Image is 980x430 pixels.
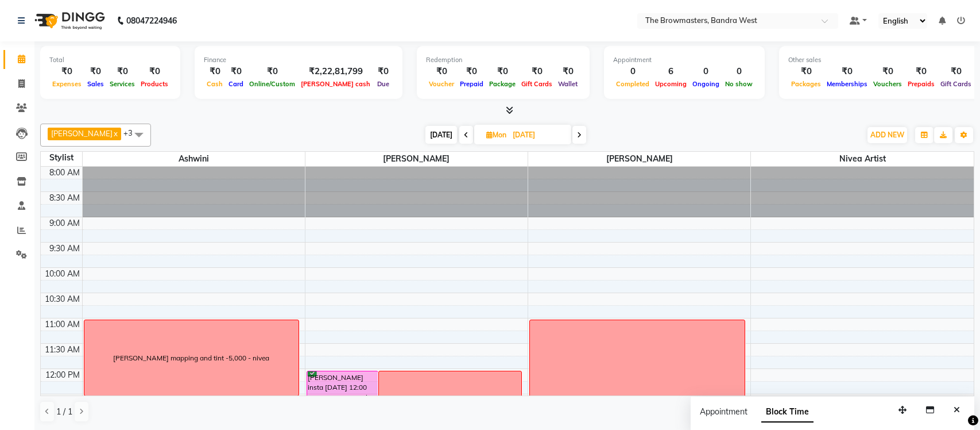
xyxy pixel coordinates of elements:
span: No show [722,80,756,88]
span: ADD NEW [870,130,904,139]
div: ₹0 [246,65,298,78]
button: Close [948,401,965,419]
span: Block Time [761,402,814,423]
div: ₹2,22,81,799 [298,65,373,78]
span: Upcoming [652,80,690,88]
span: Gift Cards [938,80,974,88]
span: Wallet [555,80,580,88]
div: 12:30 PM [43,394,82,406]
span: Completed [613,80,652,88]
span: Expenses [49,80,84,88]
div: 8:00 AM [47,167,82,179]
div: 0 [690,65,722,78]
span: [PERSON_NAME] [305,152,528,166]
span: Prepaid [457,80,486,88]
span: Package [486,80,518,88]
div: Redemption [426,55,580,65]
span: Services [107,80,138,88]
div: ₹0 [486,65,518,78]
div: ₹0 [107,65,138,78]
span: Prepaids [905,80,938,88]
span: [PERSON_NAME] [51,129,113,138]
span: Appointment [700,406,747,417]
div: 0 [613,65,652,78]
div: 11:30 AM [42,344,82,356]
span: Cash [204,80,226,88]
div: ₹0 [905,65,938,78]
div: ₹0 [824,65,870,78]
div: ₹0 [373,65,393,78]
div: ₹0 [870,65,905,78]
div: 0 [722,65,756,78]
div: 12:00 PM [43,369,82,381]
span: Memberships [824,80,870,88]
div: ₹0 [49,65,84,78]
div: ₹0 [518,65,555,78]
div: ₹0 [788,65,824,78]
span: 1 / 1 [56,406,72,418]
div: Appointment [613,55,756,65]
div: ₹0 [204,65,226,78]
div: 6 [652,65,690,78]
span: Packages [788,80,824,88]
input: 2025-10-06 [509,126,567,144]
span: Gift Cards [518,80,555,88]
b: 08047224946 [126,5,177,37]
span: Nivea Artist [751,152,974,166]
div: Finance [204,55,393,65]
span: +3 [123,128,141,137]
div: Other sales [788,55,974,65]
div: ₹0 [138,65,171,78]
div: ₹0 [457,65,486,78]
div: 11:00 AM [42,318,82,331]
span: Due [374,80,392,88]
img: logo [29,5,108,37]
span: Ongoing [690,80,722,88]
div: ₹0 [84,65,107,78]
div: 9:30 AM [47,243,82,255]
span: Voucher [426,80,457,88]
span: Sales [84,80,107,88]
div: 8:30 AM [47,192,82,204]
span: [PERSON_NAME] [528,152,750,166]
div: 9:00 AM [47,217,82,229]
a: x [113,129,118,138]
div: [PERSON_NAME] mapping and tint -5,000 - nivea [113,353,269,363]
span: Products [138,80,171,88]
div: Total [49,55,171,65]
div: ₹0 [226,65,246,78]
div: ₹0 [555,65,580,78]
span: [DATE] [425,126,457,144]
div: Stylist [41,152,82,164]
div: 10:30 AM [42,293,82,305]
div: ₹0 [938,65,974,78]
span: Vouchers [870,80,905,88]
span: Card [226,80,246,88]
div: 10:00 AM [42,268,82,280]
div: ₹0 [426,65,457,78]
span: Mon [483,130,509,139]
span: [PERSON_NAME] cash [298,80,373,88]
button: ADD NEW [867,127,907,143]
span: Ashwini [83,152,305,166]
span: Online/Custom [246,80,298,88]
